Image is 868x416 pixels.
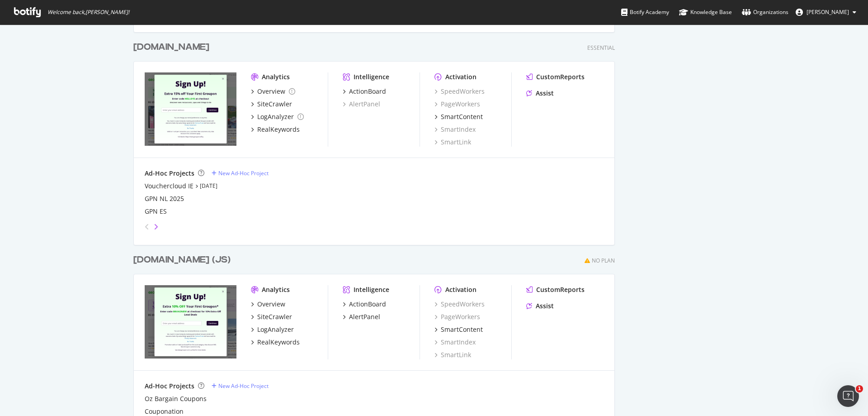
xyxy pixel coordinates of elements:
[536,72,585,81] div: CustomReports
[251,325,294,334] a: LogAnalyzer
[251,338,300,347] a: RealKeywords
[621,8,669,17] div: Botify Academy
[526,72,585,81] a: CustomReports
[837,385,859,407] iframe: Intercom live chat
[434,112,483,121] a: SmartContent
[251,300,285,309] a: Overview
[200,182,217,190] a: [DATE]
[257,100,292,109] div: SiteCrawler
[145,407,184,416] a: Couponation
[145,285,236,359] img: groupon.au
[218,382,269,390] div: New Ad-Hoc Project
[536,301,554,311] div: Assist
[349,300,386,309] div: ActionBoard
[434,300,485,309] a: SpeedWorkers
[434,325,483,334] a: SmartContent
[257,112,294,121] div: LogAnalyzer
[343,87,386,96] a: ActionBoard
[526,89,554,98] a: Assist
[343,100,380,109] a: AlertPanel
[257,125,300,134] div: RealKeywords
[153,222,159,231] div: angle-right
[257,338,300,347] div: RealKeywords
[145,182,193,191] a: Vouchercloud IE
[445,72,476,81] div: Activation
[145,207,167,216] a: GPN ES
[434,312,480,321] a: PageWorkers
[145,394,207,403] a: Oz Bargain Coupons
[145,72,236,146] img: groupon.ie
[441,112,483,121] div: SmartContent
[133,41,213,54] a: [DOMAIN_NAME]
[262,285,290,294] div: Analytics
[133,253,234,267] a: [DOMAIN_NAME] (JS)
[592,257,615,264] div: No Plan
[536,285,585,294] div: CustomReports
[354,72,389,81] div: Intelligence
[133,253,231,267] div: [DOMAIN_NAME] (JS)
[251,87,295,96] a: Overview
[441,325,483,334] div: SmartContent
[434,350,471,359] a: SmartLink
[536,89,554,98] div: Assist
[807,8,849,16] span: Venkata Narendra Pulipati
[145,382,194,391] div: Ad-Hoc Projects
[257,325,294,334] div: LogAnalyzer
[788,5,863,19] button: [PERSON_NAME]
[445,285,476,294] div: Activation
[251,100,292,109] a: SiteCrawler
[145,194,184,203] a: GPN NL 2025
[349,312,380,321] div: AlertPanel
[133,41,209,54] div: [DOMAIN_NAME]
[251,312,292,321] a: SiteCrawler
[434,100,480,109] a: PageWorkers
[354,285,389,294] div: Intelligence
[251,125,300,134] a: RealKeywords
[141,220,153,234] div: angle-left
[218,169,269,177] div: New Ad-Hoc Project
[343,312,380,321] a: AlertPanel
[212,169,269,177] a: New Ad-Hoc Project
[434,87,485,96] a: SpeedWorkers
[145,169,194,178] div: Ad-Hoc Projects
[257,300,285,309] div: Overview
[251,112,304,121] a: LogAnalyzer
[257,87,285,96] div: Overview
[349,87,386,96] div: ActionBoard
[47,9,129,16] span: Welcome back, [PERSON_NAME] !
[856,385,863,392] span: 1
[257,312,292,321] div: SiteCrawler
[679,8,732,17] div: Knowledge Base
[434,138,471,147] a: SmartLink
[587,44,615,52] div: Essential
[526,285,585,294] a: CustomReports
[212,382,269,390] a: New Ad-Hoc Project
[434,338,476,347] a: SmartIndex
[343,300,386,309] a: ActionBoard
[526,301,554,311] a: Assist
[742,8,788,17] div: Organizations
[262,72,290,81] div: Analytics
[434,125,476,134] a: SmartIndex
